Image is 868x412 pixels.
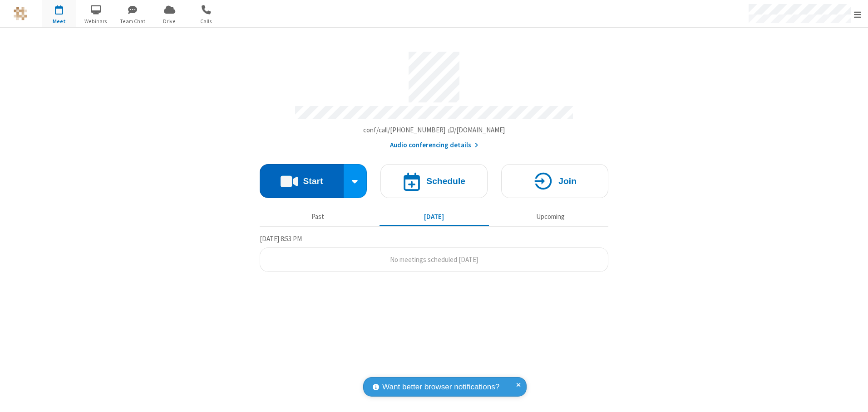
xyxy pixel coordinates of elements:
h4: Start [303,177,323,185]
button: Start [260,164,344,198]
div: Start conference options [344,164,367,198]
span: Drive [153,17,187,25]
button: [DATE] [380,208,489,225]
img: QA Selenium DO NOT DELETE OR CHANGE [14,7,27,20]
span: No meetings scheduled [DATE] [390,255,478,264]
button: Schedule [380,164,488,198]
button: Upcoming [496,208,605,225]
span: Team Chat [116,17,150,25]
span: Webinars [79,17,113,25]
button: Audio conferencing details [390,140,478,150]
section: Account details [260,45,608,150]
section: Today's Meetings [260,233,608,272]
h4: Join [558,177,577,185]
h4: Schedule [426,177,465,185]
span: Meet [42,17,76,25]
button: Past [263,208,373,225]
button: Copy my meeting room linkCopy my meeting room link [363,125,505,136]
span: Calls [189,17,223,25]
button: Join [501,164,608,198]
span: Want better browser notifications? [382,381,499,393]
span: Copy my meeting room link [363,126,505,134]
span: [DATE] 8:53 PM [260,234,302,243]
